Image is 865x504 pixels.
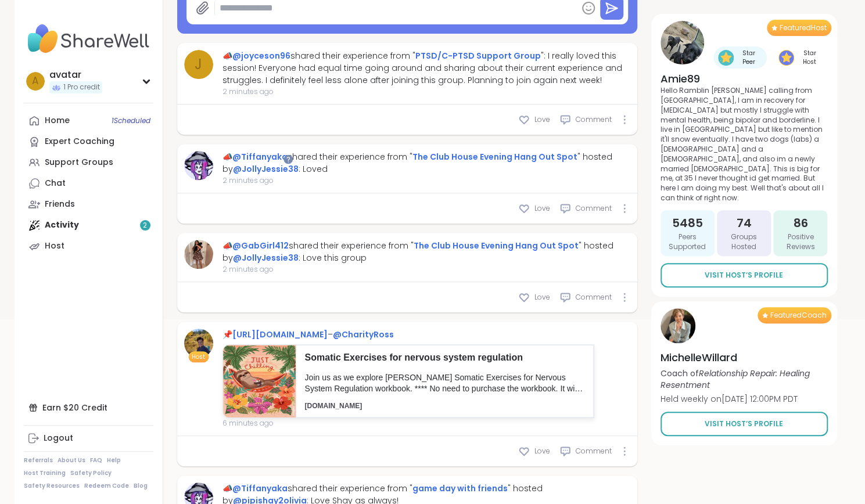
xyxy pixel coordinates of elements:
[534,114,550,125] span: Love
[24,194,153,215] a: Friends
[24,456,53,465] a: Referrals
[576,114,612,125] span: Comment
[793,215,807,231] span: 86
[45,240,64,252] div: Host
[45,115,70,127] div: Home
[778,232,823,252] span: Positive Reviews
[184,50,213,79] a: j
[223,345,296,417] img: dbd23d6c-1053-42ea-9849-07a1e6497a57
[661,71,828,86] h4: Amie89
[49,69,102,81] div: avatar
[661,263,828,287] a: Visit Host’s Profile
[44,433,73,444] div: Logout
[232,483,288,494] a: @Tiffanyaka
[222,329,594,341] div: 📌 –
[534,292,550,303] span: Love
[107,456,121,465] a: Help
[305,351,584,364] p: Somatic Exercises for nervous system regulation
[32,74,38,89] span: a
[534,203,550,214] span: Love
[24,173,153,194] a: Chat
[184,329,213,358] img: CharityRoss
[222,175,630,186] span: 2 minutes ago
[283,154,293,164] iframe: Spotlight
[722,232,766,252] span: Groups Hosted
[24,110,153,131] a: Home1Scheduled
[24,397,153,418] div: Earn $20 Credit
[45,199,75,210] div: Friends
[24,469,66,477] a: Host Training
[796,49,823,66] span: Star Host
[665,232,710,252] span: Peers Supported
[661,368,810,391] i: Relationship Repair: Healing Resentment
[195,54,202,75] span: j
[63,82,100,92] span: 1 Pro credit
[58,456,85,465] a: About Us
[672,215,703,231] span: 5485
[661,412,828,436] a: Visit Host’s Profile
[576,446,612,456] span: Comment
[222,50,630,87] div: 📣 shared their experience from " ": I really loved this session! Everyone had equal time going ar...
[778,50,794,66] img: Star Host
[232,50,290,62] a: @joyceson96
[736,215,751,231] span: 74
[736,49,762,66] span: Star Peer
[305,401,584,411] p: [DOMAIN_NAME]
[770,311,827,320] span: Featured Coach
[780,23,827,33] span: Featured Host
[222,418,594,429] span: 6 minutes ago
[576,203,612,214] span: Comment
[412,151,577,163] a: The Club House Evening Hang Out Spot
[45,178,66,189] div: Chat
[184,240,213,269] img: GabGirl412
[222,87,630,97] span: 2 minutes ago
[24,236,153,257] a: Host
[661,86,828,203] p: Hello Ramblin [PERSON_NAME] calling from [GEOGRAPHIC_DATA], I am in recovery for [MEDICAL_DATA] b...
[222,240,630,264] div: 📣 shared their experience from " " hosted by : Love this group
[333,329,394,340] a: @CharityRoss
[70,469,112,477] a: Safety Policy
[534,446,550,456] span: Love
[45,157,113,168] div: Support Groups
[661,350,828,365] h4: MichelleWillard
[305,372,584,395] p: Join us as we explore [PERSON_NAME] Somatic Exercises for Nervous System Regulation workbook. ***...
[233,163,299,175] a: @JollyJessie38
[222,264,630,275] span: 2 minutes ago
[192,352,205,361] span: Host
[414,240,579,251] a: The Club House Evening Hang Out Spot
[705,419,783,429] span: Visit Host’s Profile
[222,344,594,418] a: Somatic Exercises for nervous system regulationJoin us as we explore [PERSON_NAME] Somatic Exerci...
[84,482,129,490] a: Redeem Code
[112,116,150,125] span: 1 Scheduled
[661,368,828,391] p: Coach of
[24,482,80,490] a: Safety Resources
[24,428,153,449] a: Logout
[45,136,114,147] div: Expert Coaching
[661,21,704,64] img: Amie89
[415,50,541,62] a: PTSD/C-PTSD Support Group
[24,152,153,173] a: Support Groups
[576,292,612,303] span: Comment
[232,151,288,163] a: @Tiffanyaka
[184,151,213,180] img: Tiffanyaka
[232,329,328,340] a: [URL][DOMAIN_NAME]
[134,482,148,490] a: Blog
[24,19,153,59] img: ShareWell Nav Logo
[24,131,153,152] a: Expert Coaching
[233,252,299,264] a: @JollyJessie38
[718,50,734,66] img: Star Peer
[661,393,828,405] p: Held weekly on [DATE] 12:00PM PDT
[232,240,289,251] a: @GabGirl412
[222,151,630,175] div: 📣 shared their experience from " " hosted by : Loved
[90,456,102,465] a: FAQ
[705,270,783,280] span: Visit Host’s Profile
[661,308,695,343] img: MichelleWillard
[412,483,508,494] a: game day with friends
